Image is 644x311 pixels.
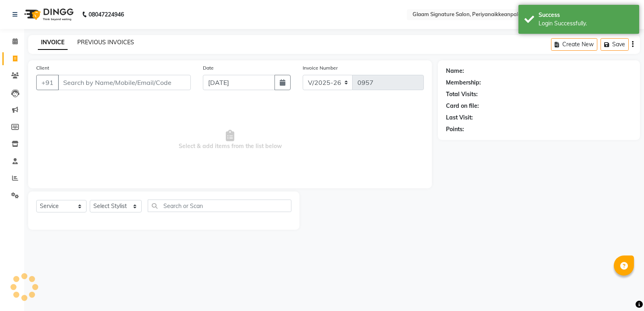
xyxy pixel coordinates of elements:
[446,125,464,134] div: Points:
[148,200,291,212] input: Search or Scan
[77,39,134,46] a: PREVIOUS INVOICES
[21,3,76,26] img: logo
[58,75,191,90] input: Search by Name/Mobile/Email/Code
[36,64,49,72] label: Client
[303,64,338,72] label: Invoice Number
[446,102,479,110] div: Card on file:
[446,113,473,122] div: Last Visit:
[89,3,124,26] b: 08047224946
[36,75,59,90] button: +91
[551,38,597,51] button: Create New
[601,38,629,51] button: Save
[446,78,481,87] div: Membership:
[446,90,478,99] div: Total Visits:
[38,35,68,50] a: INVOICE
[539,19,633,28] div: Login Successfully.
[203,64,214,72] label: Date
[446,67,464,75] div: Name:
[36,100,424,180] span: Select & add items from the list below
[539,11,633,19] div: Success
